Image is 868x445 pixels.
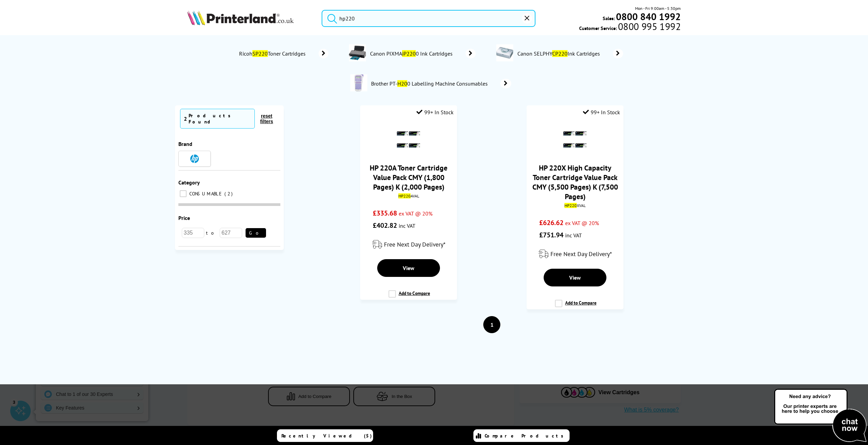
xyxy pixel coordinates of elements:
div: 99+ In Stock [416,109,454,116]
span: Customer Service: [579,23,681,31]
input: 335 [182,228,204,238]
span: Price [178,214,190,221]
span: Free Next Day Delivery* [384,240,445,248]
span: inc VAT [565,232,582,239]
a: Printerland Logo [187,10,313,27]
a: HP 220X High Capacity Toner Cartridge Value Pack CMY (5,500 Pages) K (7,500 Pages) [532,163,618,201]
a: Canon PIXMAiP2200 Ink Cartridges [369,44,476,63]
img: Open Live Chat window [773,388,868,444]
img: HP-220A-CMYK-Pack-Small.png [397,128,421,151]
span: £751.94 [539,231,563,239]
span: 0800 995 1992 [617,23,681,30]
span: View [403,265,414,271]
a: View [544,269,606,286]
a: HP 220A Toner Cartridge Value Pack CMY (1,800 Pages) K (2,000 Pages) [370,163,447,192]
div: XVAL [532,203,618,208]
mark: iP220 [402,50,416,57]
span: ex VAT @ 20% [399,210,432,217]
button: Go [246,228,266,238]
span: Ricoh Toner Cartridges [238,50,308,57]
span: Free Next Day Delivery* [550,250,612,258]
span: Brand [178,140,192,147]
div: Products Found [189,113,251,125]
input: 627 [220,228,242,238]
div: modal_delivery [530,244,620,264]
button: reset filters [255,113,279,124]
mark: H20 [397,80,407,87]
span: £335.68 [373,209,397,218]
span: Canon SELPHY Ink Cartridges [517,50,603,57]
mark: SP220 [252,50,268,57]
img: iP2200-conspage.jpg [349,44,366,61]
span: CONSUMABLE [188,191,224,197]
span: ex VAT @ 20% [565,220,599,226]
img: CP220-conspage.jpg [496,44,513,61]
img: Printerland Logo [187,10,294,25]
a: Canon SELPHYCP220Ink Cartridges [517,44,623,63]
label: Add to Compare [388,290,430,303]
span: £402.82 [373,221,397,230]
a: Compare Products [473,429,570,442]
div: 99+ In Stock [583,109,620,116]
span: Brother PT- 0 Labelling Machine Consumables [371,80,490,87]
span: Category [178,179,200,186]
span: Compare Products [485,433,567,439]
img: HP-220X-CMYK-Pack-Small.png [563,128,587,151]
span: inc VAT [399,222,415,229]
input: CONSUMABLE 2 [180,190,187,197]
span: to [204,230,220,236]
a: Recently Viewed (5) [277,429,373,442]
span: £626.62 [539,218,563,227]
span: View [569,274,581,281]
div: AVAL [365,193,452,198]
img: HP [190,154,199,163]
span: Recently Viewed (5) [281,433,372,439]
a: 0800 840 1992 [615,13,681,20]
span: 2 [224,191,234,197]
mark: CP220 [552,50,568,57]
div: modal_delivery [364,235,453,254]
input: Search product or brand [322,10,536,27]
mark: HP220 [398,193,411,198]
a: Brother PT-H200 Labelling Machine Consumables [371,74,511,93]
span: 2 [184,115,187,122]
label: Add to Compare [555,300,597,313]
span: Mon - Fri 9:00am - 5:30pm [635,5,681,12]
mark: HP220 [564,203,577,208]
img: PT-H200-conspage.jpg [350,74,367,91]
a: View [377,259,440,277]
span: Sales: [603,15,615,21]
a: RicohSP220Toner Cartridges [238,49,328,58]
b: 0800 840 1992 [616,10,681,23]
span: Canon PIXMA 0 Ink Cartridges [369,50,455,57]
